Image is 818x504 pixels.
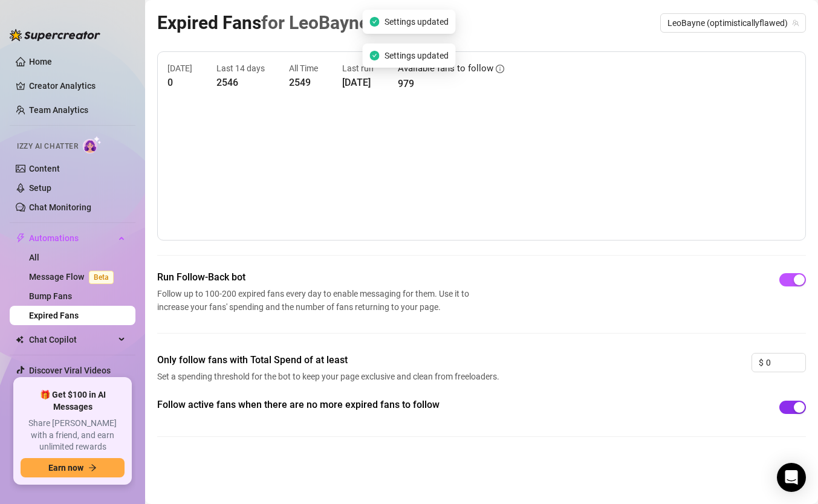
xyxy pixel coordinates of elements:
a: Content [29,164,60,173]
article: Last run [342,62,374,75]
a: Team Analytics [29,105,88,115]
div: Open Intercom Messenger [777,463,806,492]
article: Expired Fans [157,8,369,37]
article: 979 [398,76,504,91]
span: LeoBayne (optimisticallyflawed) [667,14,799,32]
span: for LeoBayne [261,12,369,33]
a: Expired Fans [29,311,79,320]
span: 🎁 Get $100 in AI Messages [21,389,125,413]
a: Chat Monitoring [29,202,91,212]
a: Setup [29,183,51,193]
span: Automations [29,228,115,248]
span: Beta [89,271,114,284]
article: [DATE] [342,75,374,90]
article: [DATE] [167,62,192,75]
a: Home [29,57,52,66]
article: 2546 [216,75,265,90]
span: arrow-right [88,464,97,472]
span: Settings updated [385,15,449,28]
span: Share [PERSON_NAME] with a friend, and earn unlimited rewards [21,418,125,453]
a: Message FlowBeta [29,272,118,282]
span: Chat Copilot [29,330,115,349]
article: All Time [289,62,318,75]
img: logo-BBDzfeDw.svg [10,29,100,41]
a: Creator Analytics [29,76,126,95]
img: Chat Copilot [16,335,24,344]
span: Only follow fans with Total Spend of at least [157,353,503,367]
span: info-circle [496,65,504,73]
article: 0 [167,75,192,90]
span: Set a spending threshold for the bot to keep your page exclusive and clean from freeloaders. [157,370,503,383]
span: Follow active fans when there are no more expired fans to follow [157,398,503,412]
input: 0.00 [766,354,805,372]
a: Bump Fans [29,291,72,301]
span: check-circle [370,17,380,27]
span: Settings updated [385,49,449,62]
span: Follow up to 100-200 expired fans every day to enable messaging for them. Use it to increase your... [157,287,474,314]
span: check-circle [370,51,380,60]
span: Izzy AI Chatter [17,141,78,152]
span: team [792,19,799,27]
a: Discover Viral Videos [29,366,111,375]
span: Earn now [48,463,83,473]
span: thunderbolt [16,233,25,243]
article: Available fans to follow [398,62,493,76]
a: All [29,253,39,262]
span: Run Follow-Back bot [157,270,474,285]
article: Last 14 days [216,62,265,75]
button: Earn nowarrow-right [21,458,125,477]
article: 2549 [289,75,318,90]
img: AI Chatter [83,136,102,153]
